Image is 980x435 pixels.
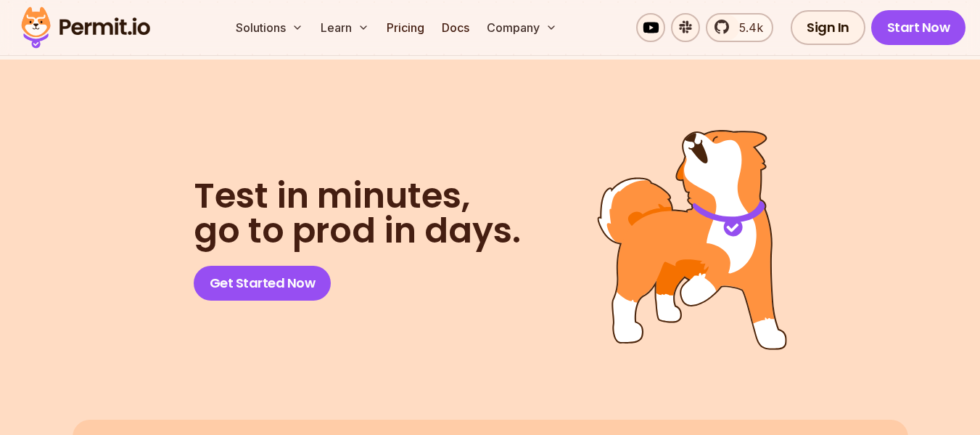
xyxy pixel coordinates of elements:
button: Solutions [230,13,309,42]
a: Start Now [871,10,966,45]
span: Test in minutes, [194,179,521,214]
h2: go to prod in days. [194,179,521,248]
a: Pricing [381,13,430,42]
span: 5.4k [730,19,763,36]
button: Learn [315,13,375,42]
a: 5.4k [706,13,773,42]
button: Company [481,13,563,42]
img: Permit logo [15,3,157,52]
a: Docs [436,13,475,42]
a: Sign In [791,10,865,45]
a: Get Started Now [194,266,332,301]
